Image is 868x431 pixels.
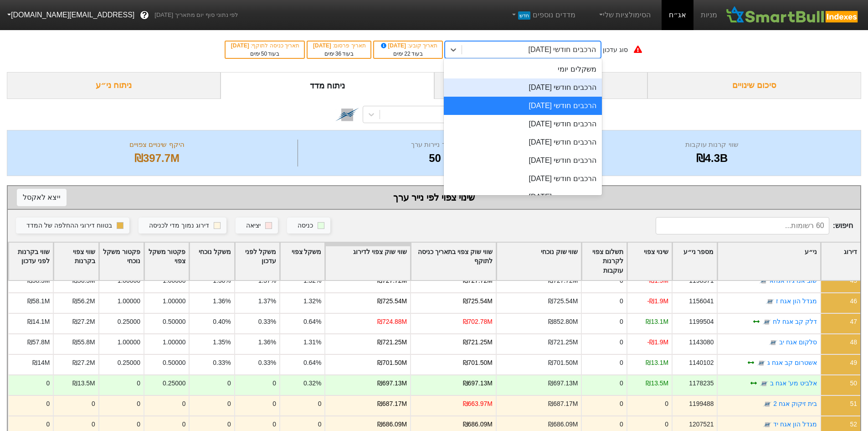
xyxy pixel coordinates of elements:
div: ניתוח ני״ע [7,72,221,99]
div: 0 [620,338,623,347]
a: אלביט מע' אגח ב [770,379,817,387]
div: 0.64% [303,358,321,368]
a: אשטרום קב אגח ג [767,359,817,366]
div: ₪13.5M [646,379,668,388]
img: tase link [335,103,359,126]
div: ₪4.3B [575,150,849,166]
div: כניסה [298,221,313,231]
div: 0 [620,399,623,409]
div: ₪702.78M [463,317,493,327]
div: 0.25000 [163,379,185,388]
div: ₪725.54M [463,296,493,306]
div: ₪58.3M [27,276,50,286]
div: ₪697.13M [463,379,493,388]
div: Toggle SortBy [411,243,496,280]
div: ₪697.13M [377,379,407,388]
div: הרכבים חודשי [DATE] [444,170,602,188]
div: 1156041 [689,296,714,306]
div: 1.00000 [163,338,185,347]
div: 1.00000 [163,276,185,286]
div: Toggle SortBy [280,243,324,280]
div: הרכבים חודשי [DATE] [444,115,602,133]
div: Toggle SortBy [821,243,860,280]
a: שוב אנרגיה אגחא [770,277,817,284]
div: 0 [137,399,140,409]
span: 36 [335,51,341,57]
div: 50 [300,150,570,166]
div: Toggle SortBy [99,243,144,280]
span: 50 [261,51,267,57]
div: 0 [46,379,50,388]
div: 0 [137,420,140,429]
div: 1199488 [689,399,714,409]
div: ₪727.72M [377,276,407,286]
div: ₪725.54M [548,296,578,306]
button: בטווח דירוגי ההחלפה של המדד [16,218,129,234]
div: 0.33% [258,317,276,327]
div: 0.50000 [163,358,185,368]
div: 0 [227,420,231,429]
div: Toggle SortBy [9,243,53,280]
div: ₪27.2M [72,358,95,368]
img: tase link [763,421,772,430]
div: Toggle SortBy [627,243,672,280]
div: תאריך פרסום : [312,42,366,50]
div: ₪663.97M [463,399,493,409]
div: 45 [850,276,857,286]
div: מספר ניירות ערך [300,140,570,150]
div: 1140102 [689,358,714,368]
div: סוג עדכון [603,45,628,55]
span: [DATE] [231,42,251,49]
div: ₪13.1M [646,358,668,368]
div: ₪701.50M [548,358,578,368]
div: 1.36% [258,338,276,347]
div: בעוד ימים [379,50,437,58]
div: ₪724.88M [377,317,407,327]
div: ₪397.7M [19,150,295,166]
div: ₪721.25M [548,338,578,347]
span: לפי נתוני סוף יום מתאריך [DATE] [154,10,238,20]
div: 0 [620,276,623,286]
div: 1.32% [303,276,321,286]
div: 1143080 [689,338,714,347]
div: ₪13.5M [72,379,95,388]
a: בית זיקוק אגח 2 [773,400,817,407]
div: ₪727.72M [463,276,493,286]
span: [DATE] [313,42,333,49]
div: שינוי צפוי לפי נייר ערך [17,191,851,204]
div: 0 [665,399,668,409]
div: 1.37% [258,296,276,306]
div: ניתוח מדד [221,72,434,99]
div: 51 [850,399,857,409]
span: חדש [518,11,530,20]
div: 0 [182,420,186,429]
div: הרכבים חודשי [DATE] [444,151,602,170]
div: Toggle SortBy [144,243,189,280]
div: 52 [850,420,857,429]
div: 0 [620,420,623,429]
div: Toggle SortBy [497,243,581,280]
div: 1198571 [689,276,714,286]
a: מגדל הון אגח ז [776,297,817,305]
div: בטווח דירוגי ההחלפה של המדד [26,221,112,231]
div: 1.36% [213,276,231,286]
div: ₪14M [32,358,50,368]
div: 0 [272,399,276,409]
div: Toggle SortBy [718,243,820,280]
button: דירוג נמוך מדי לכניסה [139,218,226,234]
a: דלק קב אגח לח [773,318,817,325]
img: tase link [760,379,769,389]
div: 48 [850,338,857,347]
div: הרכבים חודשי [DATE] [529,44,596,55]
div: 0.64% [303,317,321,327]
div: 1199504 [689,317,714,327]
div: 0 [92,420,95,429]
div: 1.00000 [118,276,140,286]
div: Toggle SortBy [325,243,410,280]
div: הרכבים חודשי [DATE] [444,78,602,97]
div: 0 [227,379,231,388]
a: סלקום אגח יב [779,338,817,346]
div: ₪721.25M [463,338,493,347]
div: -₪1.9M [647,296,669,306]
div: שווי קרנות עוקבות [575,140,849,150]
